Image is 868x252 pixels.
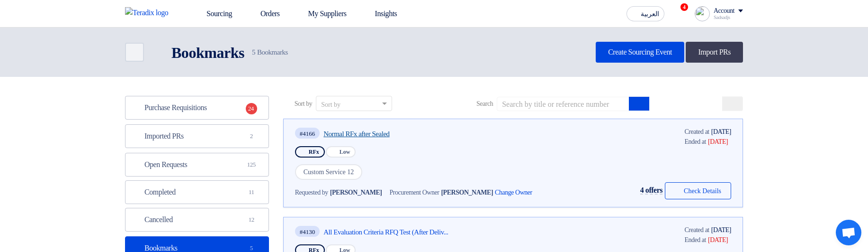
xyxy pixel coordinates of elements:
[252,48,255,56] span: 5
[684,127,709,137] span: Created at
[246,215,257,224] span: 12
[684,235,706,245] span: Ended at
[495,187,543,197] span: Change Owner
[671,225,731,235] div: [DATE]
[252,47,288,58] span: Bookmarks
[714,15,743,20] div: Sadsadjs
[684,137,706,147] span: Ended at
[246,187,257,197] span: 11
[125,180,269,204] a: Completed11
[246,103,257,114] span: 24
[626,6,664,21] button: العربية
[441,187,493,197] span: [PERSON_NAME]
[671,137,728,147] div: [DATE]
[836,220,861,245] a: Open chat
[186,3,240,24] a: Sourcing
[714,7,734,15] div: Account
[476,99,493,109] span: Search
[125,7,174,19] img: Teradix logo
[323,228,501,236] a: All Evaluation Criteria RFQ Test (After Deliv...
[125,124,269,148] a: Imported PRs2
[340,149,350,155] span: Low
[295,164,363,180] span: Custom Service 12
[309,149,319,155] span: RFx
[684,225,709,235] span: Created at
[389,187,439,197] span: Procurement Owner
[295,99,312,109] span: Sort by
[246,131,257,141] span: 2
[354,3,405,24] a: Insights
[321,100,340,110] div: Sort by
[246,160,257,169] span: 125
[330,187,382,197] span: [PERSON_NAME]
[300,229,315,235] div: #4130
[287,3,354,24] a: My Suppliers
[125,96,269,120] a: Purchase Requisitions24
[665,182,731,199] button: Check Details
[240,3,287,24] a: Orders
[641,11,659,18] span: العربية
[596,42,684,63] a: Create Sourcing Event
[323,130,501,138] a: Normal RFx after Sealed
[497,97,629,111] input: Search by title or reference number
[680,3,688,11] span: 4
[671,235,728,245] div: [DATE]
[125,208,269,232] a: Cancelled12
[125,153,269,177] a: Open Requests125
[300,131,315,137] div: #4166
[171,43,244,62] h2: Bookmarks
[686,42,743,63] a: Import PRs
[640,186,662,194] span: 4 offers
[295,187,328,197] span: Requested by
[695,6,710,21] img: profile_test.png
[671,127,731,137] div: [DATE]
